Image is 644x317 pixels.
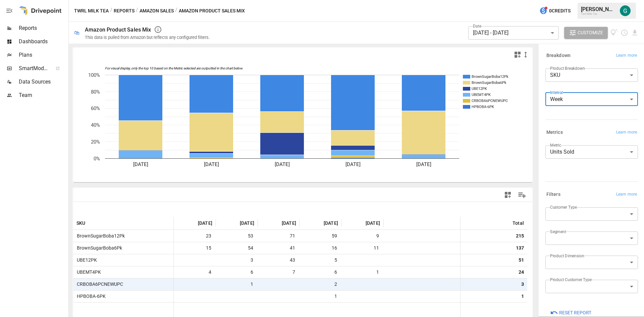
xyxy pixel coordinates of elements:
[177,230,212,242] span: 23
[621,29,628,37] button: Schedule report
[345,266,380,278] span: 1
[91,105,100,111] text: 60%
[416,161,431,167] text: [DATE]
[177,242,212,254] span: 15
[177,266,212,278] span: 4
[345,230,380,242] span: 9
[616,1,635,20] button: Gordon Hagedorn
[468,26,559,40] div: [DATE] - [DATE]
[219,230,254,242] span: 53
[114,7,135,15] button: Reports
[516,230,524,242] div: 215
[550,277,592,282] label: Product Customer Type
[74,30,79,36] div: 🛍
[546,52,571,59] h6: Breakdown
[545,93,638,106] div: Week
[345,242,380,254] span: 11
[631,29,639,37] button: Download report
[303,242,338,254] span: 16
[91,122,100,128] text: 40%
[564,27,608,39] button: Customize
[366,220,380,226] span: [DATE]
[472,99,508,103] text: CRBOBA6PCNEWUPC
[136,7,138,15] div: /
[303,230,338,242] span: 59
[513,220,524,226] div: Total
[616,52,637,59] span: Learn more
[282,220,296,226] span: [DATE]
[240,220,254,226] span: [DATE]
[519,254,524,266] div: 51
[578,29,603,37] span: Customize
[616,129,637,136] span: Learn more
[175,7,177,15] div: /
[261,230,296,242] span: 71
[521,290,524,302] div: 1
[550,65,585,71] label: Product Breakdown
[303,266,338,278] span: 6
[76,220,86,226] span: SKU
[537,5,573,17] button: 0Credits
[519,266,524,278] div: 24
[74,269,101,275] span: UBEMT4PK
[620,5,631,16] img: Gordon Hagedorn
[85,27,151,33] div: Amazon Product Sales Mix
[74,245,122,251] span: BrownSugarBoba6Pk
[140,7,174,15] button: Amazon Sales
[472,105,494,109] text: HPBOBA-6PK
[549,7,571,15] span: 0 Credits
[74,7,109,15] button: Twrl Milk Tea
[303,254,338,266] span: 5
[610,27,618,39] button: View documentation
[133,161,148,167] text: [DATE]
[550,253,584,259] label: Product Dimension
[85,35,210,40] div: This data is pulled from Amazon but reflects any configured filters.
[545,145,638,159] div: Units Sold
[550,142,561,148] label: Metric
[74,294,106,299] span: HPBOBA-6PK
[204,161,219,167] text: [DATE]
[581,12,616,15] div: Twrl Milk Tea
[521,278,524,290] div: 3
[105,66,243,70] text: For visual display, only the top 10 based on the Metric selected are outputted in the chart below.
[303,278,338,290] span: 2
[550,204,577,210] label: Customer Type
[19,64,48,72] span: SmartModel
[94,156,100,162] text: 0%
[219,242,254,254] span: 54
[110,7,112,15] div: /
[303,290,338,302] span: 1
[472,81,506,85] text: BrownSugarBoba6Pk
[19,91,67,99] span: Team
[324,220,338,226] span: [DATE]
[550,90,563,95] label: Interval
[19,38,67,46] span: Dashboards
[74,233,125,239] span: BrownSugarBoba12Pk
[19,51,67,59] span: Plans
[472,87,487,91] text: UBE12PK
[74,257,97,263] span: UBE12PK
[516,242,524,254] div: 137
[91,89,100,95] text: 80%
[472,93,491,97] text: UBEMT4PK
[88,72,100,78] text: 100%
[91,139,100,145] text: 20%
[19,24,67,32] span: Reports
[74,281,123,287] span: CRBOBA6PCNEWUPC
[345,161,361,167] text: [DATE]
[73,61,527,182] svg: A chart.
[581,6,616,12] div: [PERSON_NAME]
[559,309,591,317] span: Reset Report
[219,254,254,266] span: 3
[275,161,290,167] text: [DATE]
[261,266,296,278] span: 7
[545,68,638,82] div: SKU
[546,129,563,136] h6: Metrics
[515,188,530,203] button: Manage Columns
[198,220,212,226] span: [DATE]
[472,74,508,79] text: BrownSugarBoba12Pk
[219,278,254,290] span: 1
[546,191,560,198] h6: Filters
